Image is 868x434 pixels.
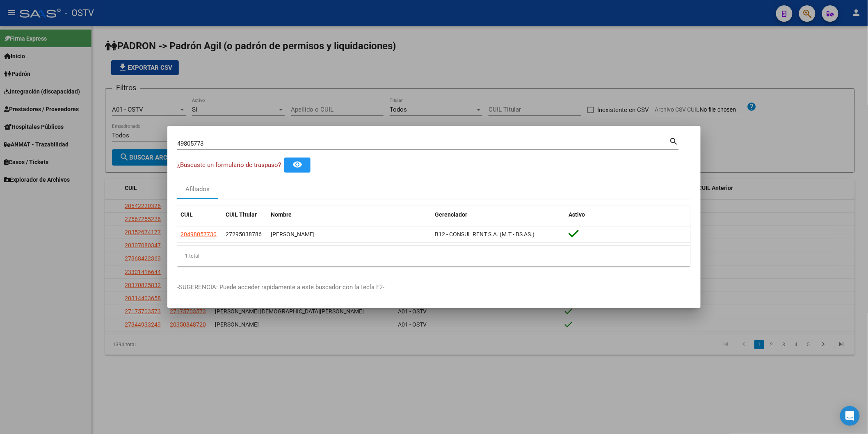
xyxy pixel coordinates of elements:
div: [PERSON_NAME] [271,230,428,239]
mat-icon: remove_red_eye [292,160,302,169]
datatable-header-cell: Nombre [267,206,432,224]
span: ¿Buscaste un formulario de traspaso? - [177,161,284,169]
datatable-header-cell: Activo [565,206,691,224]
span: 27295038786 [226,231,262,238]
span: Gerenciador [435,211,467,218]
datatable-header-cell: CUIL Titular [222,206,267,224]
datatable-header-cell: CUIL [177,206,222,224]
span: B12 - CONSUL RENT S.A. (M.T - BS AS.) [435,231,535,238]
datatable-header-cell: Gerenciador [432,206,565,224]
div: 1 total [177,246,691,266]
span: CUIL [180,211,193,218]
span: 20498057730 [180,231,217,238]
span: Nombre [271,211,292,218]
mat-icon: search [669,136,679,146]
div: Open Intercom Messenger [840,406,860,426]
span: CUIL Titular [226,211,257,218]
p: -SUGERENCIA: Puede acceder rapidamente a este buscador con la tecla F2- [177,283,691,292]
div: Afiliados [186,185,210,194]
span: Activo [569,211,585,218]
